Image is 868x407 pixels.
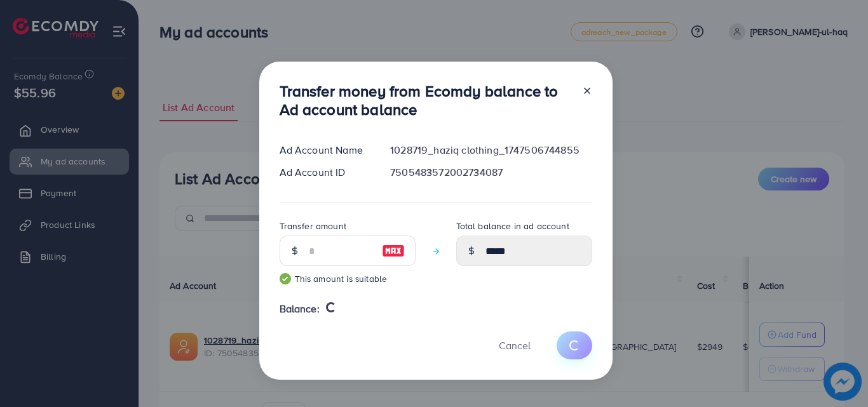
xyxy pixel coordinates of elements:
[382,243,405,258] img: image
[269,143,381,157] div: Ad Account Name
[269,165,381,180] div: Ad Account ID
[483,331,546,359] button: Cancel
[456,220,569,232] label: Total balance in ad account
[280,220,346,232] label: Transfer amount
[280,302,320,316] span: Balance:
[380,143,602,157] div: 1028719_haziq clothing_1747506744855
[499,338,531,352] span: Cancel
[380,165,602,180] div: 7505483572002734087
[280,273,291,284] img: guide
[280,82,572,119] h3: Transfer money from Ecomdy balance to Ad account balance
[280,272,416,285] small: This amount is suitable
